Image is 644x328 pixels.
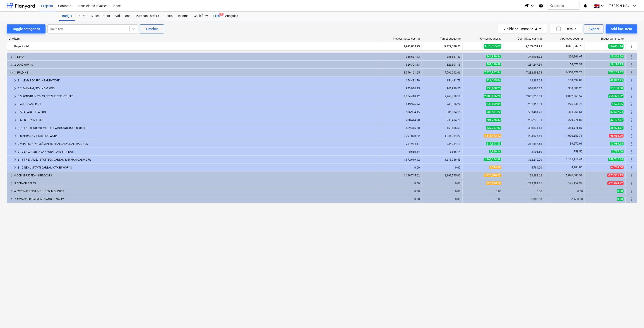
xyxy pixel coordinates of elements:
[629,125,634,131] span: More actions
[629,44,634,49] span: More actions
[18,77,379,84] div: 3.1 ŽEMĖS DARBAI / EARTHWORK
[486,55,501,58] span: 344,820.84
[383,198,420,201] div: 0.00
[484,174,501,177] span: 1,373,646.21
[505,198,542,201] div: -1,000.00
[609,134,624,138] span: -68,088.90
[383,174,420,177] div: 1,199,745.02
[7,37,381,40] div: Line-item
[424,150,461,153] div: 8,666.14
[14,43,379,50] div: Project total
[629,133,634,139] span: More actions
[505,158,542,161] div: 1,362,210.00
[424,142,461,145] div: 234,984.11
[486,63,501,66] span: 307,110.98
[530,3,535,8] i: keyboard_arrow_down
[424,95,461,98] div: 2,264,418.12
[629,181,634,186] span: More actions
[9,181,14,186] span: keyboard_arrow_right
[484,44,501,48] span: 9,573,305.09
[393,37,420,40] div: Net estimated cost
[505,63,542,66] div: 281,247.59
[566,158,583,161] span: 1,161,116.43
[566,174,583,177] span: 1,076,585.54
[424,43,461,50] div: 9,877,770.23
[12,78,18,83] span: keyboard_arrow_right
[629,197,634,202] span: More actions
[14,180,379,187] div: 5 ADD- ON SALES
[12,141,18,147] span: keyboard_arrow_right
[9,54,14,59] span: keyboard_arrow_right
[568,102,583,106] span: 226,638.75
[568,110,583,114] span: 481,061.51
[18,101,379,108] div: 3.4 STOGAS / ROOF
[424,182,461,185] div: 0.00
[539,38,542,40] span: help
[18,116,379,124] div: 3.6 GRINDYS / FLOOR
[560,37,583,40] div: Approved costs
[457,38,461,40] span: help
[12,109,18,115] span: keyboard_arrow_right
[573,150,583,153] span: 758.50
[133,12,162,21] a: Purchase orders
[629,62,634,67] span: More actions
[175,12,191,21] div: Income
[219,13,224,16] span: 7
[606,24,637,33] button: Add line-item
[191,12,211,21] div: Cash flow
[524,3,530,8] i: format_size
[505,55,542,58] div: 343,996.82
[222,12,241,21] a: Analytics
[610,78,624,82] span: 42,092.75
[629,94,634,99] span: More actions
[486,110,501,114] span: 503,481.22
[629,117,634,123] span: More actions
[568,87,583,90] span: 930,800.25
[424,198,461,201] div: 0.00
[486,86,501,90] span: 930,800.25
[12,165,18,170] span: keyboard_arrow_right
[568,79,583,82] span: 108,697.88
[18,140,379,147] div: 3.9 [PERSON_NAME], APTVĖRIMAI, BALKONAI / RAILINGS
[14,196,379,203] div: 7 ADVANCED PAYMENTS AND PENALTY
[505,95,542,98] div: 2,001,736.43
[620,38,624,40] span: help
[629,70,634,75] span: More actions
[629,102,634,107] span: More actions
[610,86,624,90] span: 13,130.00
[583,3,588,8] i: notifications
[14,172,379,179] div: 4 CONSTRUCTION SITE COSTS
[504,26,541,32] div: Visible columns : 6/14
[424,79,461,82] div: 154,481.79
[505,182,542,185] div: 223,589.11
[424,119,461,122] div: 238,414.70
[75,12,88,21] div: RFQs
[505,166,542,169] div: 4,784.00
[629,78,634,83] span: More actions
[424,103,461,106] div: 243,376.24
[424,71,461,74] div: 7,996,042.66
[505,174,542,177] div: 1,123,299.62
[610,55,624,58] span: 10,860.59
[486,78,501,82] span: 112,389.04
[621,306,644,328] div: Chat Widget
[579,38,583,40] span: help
[18,132,379,140] div: 3.8 APDAILA / FINISHING WORK
[383,166,420,169] div: 0.00
[464,198,501,201] div: 0.00
[546,198,583,201] div: -1,600.00
[484,134,501,138] span: 1,313,473.12
[629,165,634,170] span: More actions
[424,111,461,114] div: 586,984.15
[88,12,113,21] div: Subcontracts
[12,117,18,123] span: keyboard_arrow_right
[424,174,461,177] div: 1,199,745.02
[611,150,624,153] span: 2,797.00
[14,53,379,60] div: 1 INFRA
[383,63,420,66] div: 326,301.13
[9,197,14,202] span: keyboard_arrow_right
[632,3,637,8] i: keyboard_arrow_down
[9,62,14,67] span: keyboard_arrow_right
[568,126,583,129] span: 318,315.83
[571,166,583,169] span: 4,784.00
